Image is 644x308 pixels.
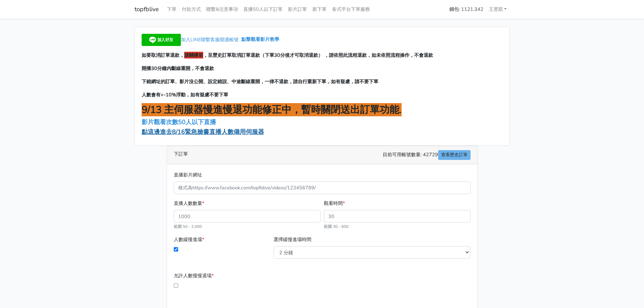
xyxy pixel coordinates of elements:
[383,150,471,160] span: 目前可用帳號數量: 42729
[142,118,178,126] a: 影片觀看次數
[204,3,241,16] a: 聯繫&注意事項
[167,146,477,164] div: 下訂單
[179,3,204,16] a: 付款方式
[174,272,214,280] label: 允許人數慢慢退場
[310,3,329,16] a: 新下單
[142,36,241,43] a: 加入LINE聯繫客服開通帳號
[241,36,279,43] a: 點擊觀看影片教學
[174,182,471,194] input: 格式為https://www.facebook.com/topfblive/videos/123456789/
[174,236,204,243] label: 人數緩慢進場
[324,224,349,229] small: 範圍 30 - 600
[142,128,264,136] a: 點這邊進去8/16緊急臉書直播人數備用伺服器
[135,3,159,16] a: topfblive
[273,236,311,243] label: 選擇緩慢進場時間
[174,224,202,229] small: 範圍 50 - 2,000
[447,3,486,16] a: 錢包: 1121.342
[285,3,310,16] a: 影片訂單
[174,199,204,207] label: 直播人數數量
[241,3,285,16] a: 直播50人以下訂單
[203,52,433,58] span: ，至歷史訂單取消訂單退款（下單30分後才可取消退款） ，請依照此流程退款，如未依照流程操作，不會退款
[142,103,402,116] span: 9/13 主伺服器慢進慢退功能修正中，暫時關閉送出訂單功能.
[324,210,471,222] input: 30
[142,65,214,72] span: 開播30分鐘內斷線重開，不會退款
[178,118,218,126] a: 50人以下直播
[438,150,471,160] a: 查看歷史訂單
[142,34,181,46] img: 加入好友
[174,210,320,222] input: 1000
[178,118,216,126] span: 50人以下直播
[329,3,373,16] a: 各式平台下單服務
[181,36,239,43] span: 加入LINE聯繫客服開通帳號
[449,6,483,13] strong: 錢包: 1121.342
[142,91,228,98] span: 人數會有+-10%浮動，如有疑慮不要下單
[324,199,345,207] label: 觀看時間
[164,3,179,16] a: 下單
[142,52,184,58] span: 如要取消訂單退款，
[184,52,203,58] span: 請關播前
[486,3,510,16] a: 王昱凱
[174,171,202,179] label: 直播影片網址
[142,78,378,85] span: 下錯網址的訂單、影片沒公開、設定錯誤、中途斷線重開，一律不退款，請自行重新下單，如有疑慮，請不要下單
